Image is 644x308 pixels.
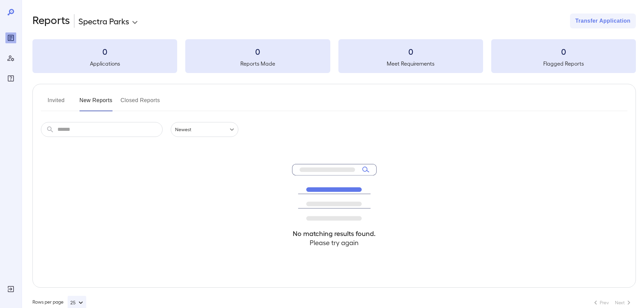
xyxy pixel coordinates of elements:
button: Closed Reports [121,95,160,111]
button: Invited [41,95,71,111]
button: New Reports [79,95,113,111]
div: Manage Users [5,53,16,64]
h5: Applications [32,60,177,68]
button: Transfer Application [570,14,636,28]
h3: 0 [185,46,330,57]
nav: pagination navigation [589,297,636,308]
h2: Reports [32,14,70,28]
h4: Please try again [292,238,377,247]
h3: 0 [338,46,483,57]
summary: 0Applications0Reports Made0Meet Requirements0Flagged Reports [32,39,636,73]
p: Spectra Parks [78,16,129,26]
h4: No matching results found. [292,229,377,238]
div: Reports [5,32,16,43]
h5: Reports Made [185,60,330,68]
h5: Flagged Reports [491,60,636,68]
div: Newest [171,122,238,137]
h5: Meet Requirements [338,60,483,68]
div: FAQ [5,73,16,84]
h3: 0 [32,46,177,57]
h3: 0 [491,46,636,57]
div: Log Out [5,284,16,294]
